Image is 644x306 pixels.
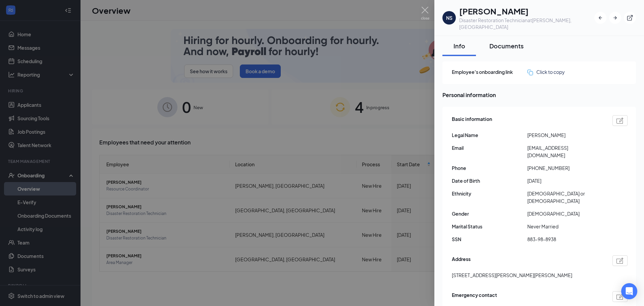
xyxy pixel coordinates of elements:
span: 883-98-8938 [527,235,603,243]
span: Ethnicity [452,190,527,197]
span: Employee's onboarding link [452,68,527,76]
div: Open Intercom Messenger [621,283,637,299]
span: Email [452,144,527,151]
button: ArrowLeftNew [594,12,606,24]
span: Legal Name [452,131,527,139]
span: Emergency contact [452,291,497,302]
div: Documents [489,42,524,50]
span: Date of Birth [452,177,527,184]
span: [PERSON_NAME] [527,131,603,139]
button: ArrowRight [609,12,621,24]
div: NS [446,14,452,21]
svg: ArrowLeftNew [597,14,604,21]
span: [PHONE_NUMBER] [527,164,603,172]
span: Marital Status [452,223,527,230]
button: ExternalLink [624,12,636,24]
span: Gender [452,210,527,217]
span: [DEMOGRAPHIC_DATA] [527,210,603,217]
span: Address [452,255,471,266]
span: [STREET_ADDRESS][PERSON_NAME][PERSON_NAME] [452,271,572,279]
span: Never Married [527,223,603,230]
span: [EMAIL_ADDRESS][DOMAIN_NAME] [527,144,603,159]
img: click-to-copy.71757273a98fde459dfc.svg [527,70,533,75]
span: Basic information [452,115,492,126]
span: [DEMOGRAPHIC_DATA] or [DEMOGRAPHIC_DATA] [527,190,603,205]
span: [DATE] [527,177,603,184]
span: Personal information [442,91,636,99]
span: SSN [452,235,527,243]
svg: ExternalLink [627,14,633,21]
div: Info [449,42,469,50]
h1: [PERSON_NAME] [459,5,594,17]
button: Click to copy [527,68,565,76]
div: Disaster Restoration Technician at [PERSON_NAME], [GEOGRAPHIC_DATA] [459,17,594,30]
span: Phone [452,164,527,172]
svg: ArrowRight [612,14,619,21]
